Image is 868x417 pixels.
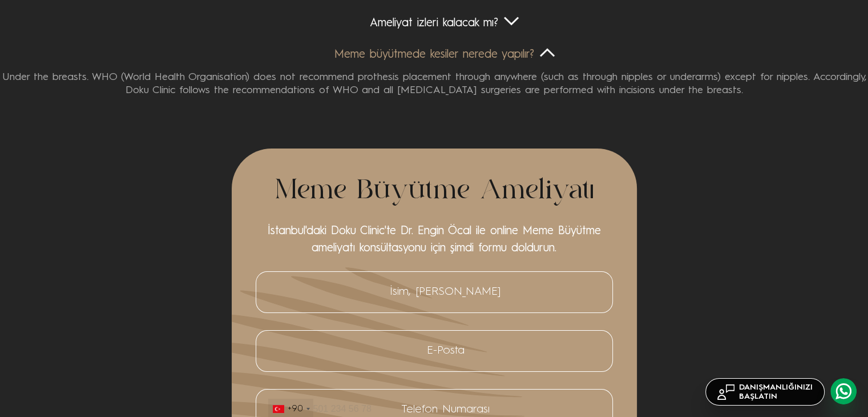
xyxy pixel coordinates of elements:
input: E-Posta [268,339,601,363]
h2: Meme Büyütme Ameliyatı [255,171,614,211]
a: DANIŞMANLIĞINIZIBAŞLATIN [705,378,825,406]
input: İsim, [PERSON_NAME] [268,280,601,304]
div: +90 [288,403,303,415]
p: İstanbul'daki Doku Clinic'te Dr. Engin Öcal ile online Meme Büyütme ameliyatı konsültasyonu için ... [255,223,614,257]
